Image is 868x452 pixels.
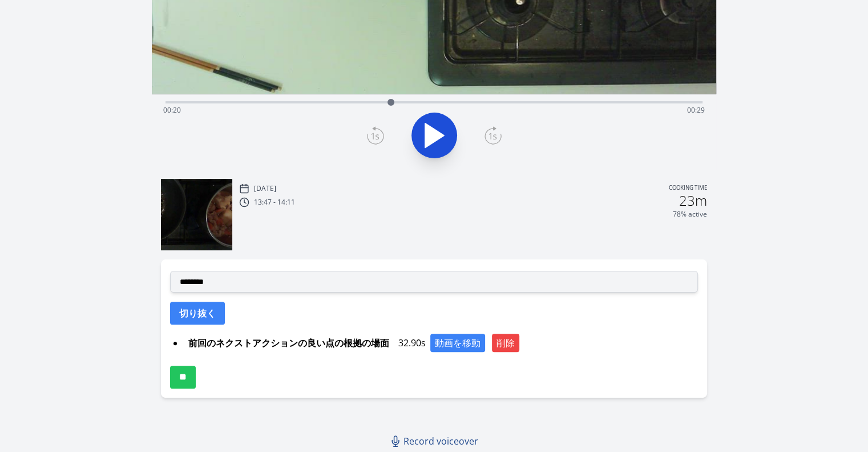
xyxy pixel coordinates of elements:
[163,105,181,115] span: 00:20
[687,105,705,115] span: 00:29
[170,302,225,325] button: 切り抜く
[673,210,707,219] p: 78% active
[254,184,276,193] p: [DATE]
[669,183,707,194] p: Cooking time
[161,179,232,250] img: 251006044829_thumb.jpeg
[184,334,698,352] div: 32.90s
[679,194,707,207] h2: 23m
[403,434,478,448] span: Record voiceover
[492,334,519,352] button: 削除
[254,198,295,207] p: 13:47 - 14:11
[430,334,485,352] button: 動画を移動
[184,334,394,352] span: 前回のネクストアクションの良い点の根拠の場面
